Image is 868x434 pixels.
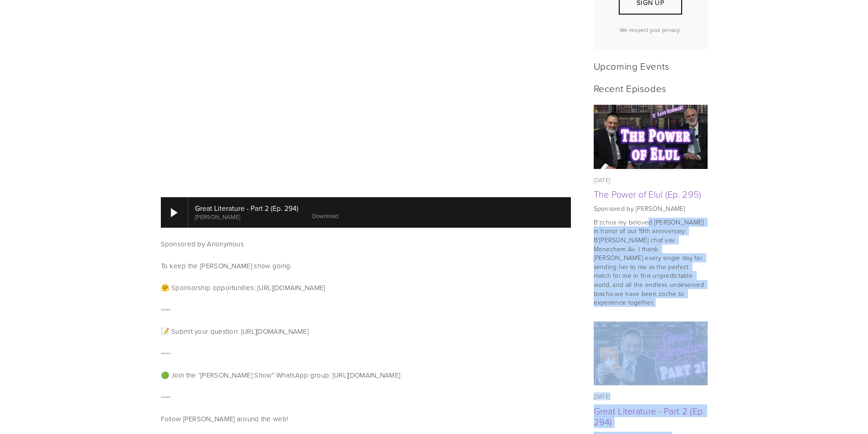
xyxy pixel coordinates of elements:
p: ~~~ [161,392,571,403]
p: B'zchus my beloved [PERSON_NAME] in honor of our 19th anniversary B'[PERSON_NAME] chaf vav Menech... [594,218,708,307]
p: Sponsored by [PERSON_NAME] [594,204,708,213]
a: Great Literature - Part 2 (Ep. 294) [594,322,708,386]
img: The Power of Elul (Ep. 295) [593,105,708,169]
p: To keep the [PERSON_NAME] show going. [161,260,571,271]
p: 🤗 Sponsorship opportunities: [URL][DOMAIN_NAME] [161,282,571,293]
a: Great Literature - Part 2 (Ep. 294) [594,404,705,428]
h2: Recent Episodes [594,82,708,94]
time: [DATE] [594,176,611,184]
a: The Power of Elul (Ep. 295) [594,188,702,200]
p: ~~~ [161,348,571,359]
img: Great Literature - Part 2 (Ep. 294) [593,322,708,386]
p: We respect your privacy. [601,26,700,34]
p: Follow [PERSON_NAME] around the web! [161,414,571,424]
a: The Power of Elul (Ep. 295) [594,105,708,169]
p: 📝 Submit your question: [URL][DOMAIN_NAME] [161,326,571,337]
p: 🟢 Join the “[PERSON_NAME] Show” WhatsApp group: [URL][DOMAIN_NAME] [161,370,571,381]
time: [DATE] [594,392,611,400]
h2: Upcoming Events [594,60,708,71]
p: Sponsored by Anonymous [161,239,571,250]
p: ~~~ [161,304,571,315]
